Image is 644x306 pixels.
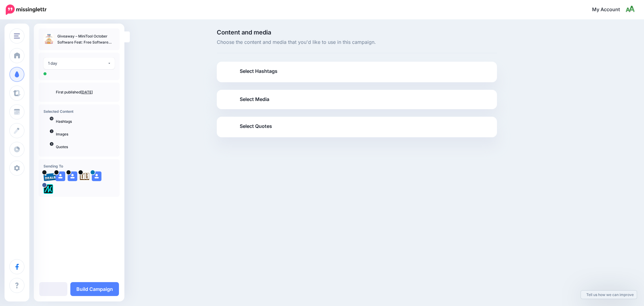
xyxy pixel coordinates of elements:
a: My Account [586,2,635,17]
a: Select Hashtags [223,67,491,82]
span: Select Media [240,95,269,103]
h4: Sending To [43,164,115,168]
img: 300371053_782866562685722_1733786435366177641_n-bsa128417.png [43,184,53,194]
img: Missinglettr [6,5,46,15]
span: Content and media [217,29,497,35]
a: Tell us how we can improve [581,291,637,299]
a: [DATE] [81,90,93,94]
p: Giveaway – MiniTool October Software Fest: Free Software License Keys, Deals, Exclusive Gifts, Pr... [57,33,115,45]
span: Select Hashtags [240,67,277,75]
a: Select Quotes [223,122,491,137]
img: menu.png [14,33,20,39]
img: 95cf0fca748e57b5e67bba0a1d8b2b21-27699.png [43,171,57,181]
p: Quotes [56,144,115,150]
button: 1 day [43,57,115,69]
img: 7e3f0d71fde156b5efb721bf3e11a08c_thumb.jpg [43,33,54,44]
img: user_default_image.png [92,171,101,181]
span: 6 [50,142,53,146]
span: Choose the content and media that you'd like to use in this campaign. [217,38,497,46]
div: 1 day [48,60,107,67]
h4: Selected Content [43,109,115,114]
p: Images [56,132,115,137]
img: user_default_image.png [68,171,77,181]
span: 10 [50,117,53,120]
p: Hashtags [56,119,115,124]
span: 2 [50,129,53,133]
img: agK0rCH6-27705.jpg [80,171,89,181]
span: Select Quotes [240,122,272,130]
img: user_default_image.png [56,171,65,181]
a: Select Media [223,95,491,104]
p: First published [56,90,115,95]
